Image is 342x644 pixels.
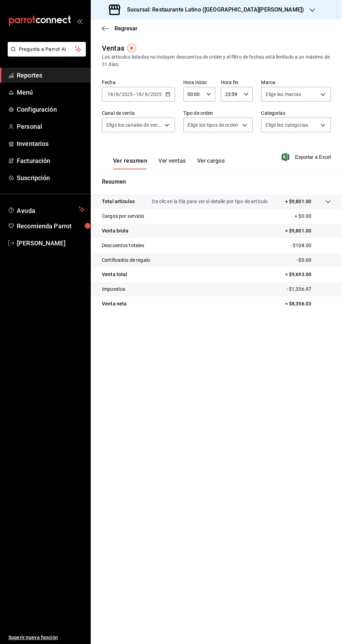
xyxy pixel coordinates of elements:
span: Elige los tipos de orden [188,121,238,128]
p: - $108.00 [290,242,331,249]
label: Categorías [261,111,331,116]
p: Venta neta [102,300,127,308]
span: - [134,91,135,97]
button: Ver ventas [158,157,186,169]
button: Regresar [102,25,137,32]
label: Tipo de orden [183,111,253,116]
span: Elige los canales de venta [106,121,162,128]
span: [PERSON_NAME] [17,238,85,248]
a: Pregunta a Parrot AI [5,51,86,58]
input: ---- [150,91,162,97]
span: Sugerir nueva función [8,634,85,641]
span: Facturación [17,156,85,165]
p: Venta bruta [102,227,128,235]
span: Reportes [17,71,85,80]
h3: Sucursal: Restaurante Latino ([GEOGRAPHIC_DATA][PERSON_NAME]) [121,6,304,14]
div: Los artículos listados no incluyen descuentos de orden y el filtro de fechas está limitado a un m... [102,53,331,68]
span: Recomienda Parrot [17,221,85,231]
button: Exportar a Excel [283,153,331,161]
p: - $1,336.97 [287,286,331,293]
div: navigation tabs [113,157,225,169]
span: Suscripción [17,173,85,183]
span: Configuración [17,105,85,114]
p: Da clic en la fila para ver el detalle por tipo de artículo [152,198,268,205]
p: - $0.00 [296,257,331,264]
span: Elige las marcas [266,91,301,98]
p: Impuestos [102,286,125,293]
p: Venta total [102,271,127,278]
span: / [148,91,150,97]
input: -- [136,91,142,97]
span: Ayuda [17,205,76,214]
p: Resumen [102,178,331,186]
p: Descuentos totales [102,242,144,249]
button: Ver resumen [113,157,147,169]
span: Pregunta a Parrot AI [19,46,75,53]
span: Regresar [114,25,137,32]
p: = $9,693.00 [285,271,331,278]
span: Menú [17,88,85,97]
p: Certificados de regalo [102,257,150,264]
label: Canal de venta [102,111,175,116]
button: Pregunta a Parrot AI [8,42,86,57]
input: -- [116,91,119,97]
label: Fecha [102,80,175,85]
p: + $0.00 [295,213,331,220]
label: Hora fin [221,80,253,85]
span: Elige las categorías [266,121,308,128]
img: Tooltip marker [127,44,136,52]
p: + $9,801.00 [285,198,311,205]
span: Personal [17,122,85,131]
span: / [113,91,116,97]
span: / [142,91,144,97]
p: = $8,356.03 [285,300,331,308]
input: ---- [121,91,133,97]
span: Inventarios [17,139,85,148]
button: open_drawer_menu [77,18,82,24]
p: = $9,801.00 [285,227,331,235]
span: / [119,91,121,97]
label: Marca [261,80,331,85]
p: Cargos por servicio [102,213,144,220]
input: -- [107,91,113,97]
button: Ver cargos [197,157,225,169]
div: Ventas [102,43,124,53]
p: Total artículos [102,198,135,205]
input: -- [144,91,148,97]
label: Hora inicio [183,80,215,85]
